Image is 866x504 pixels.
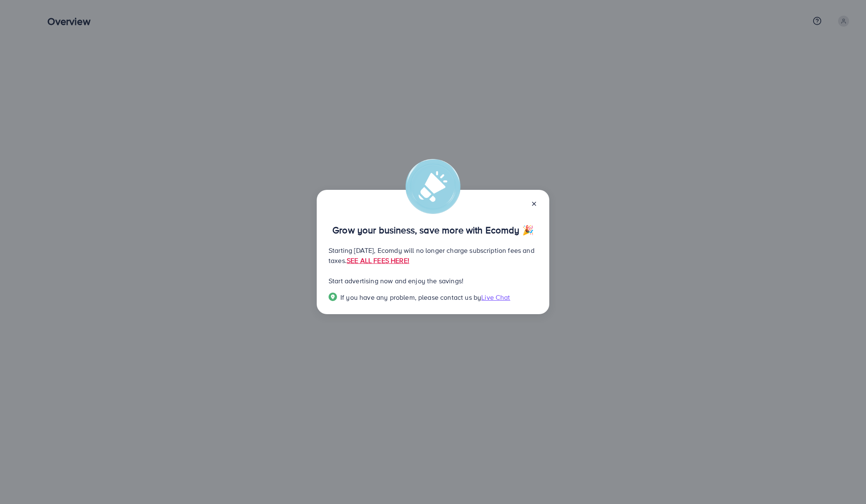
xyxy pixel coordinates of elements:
span: Live Chat [481,293,510,302]
img: alert [406,159,460,214]
p: Start advertising now and enjoy the savings! [329,276,537,286]
span: If you have any problem, please contact us by [340,293,481,302]
p: Grow your business, save more with Ecomdy 🎉 [329,225,537,235]
img: Popup guide [329,293,337,301]
a: SEE ALL FEES HERE! [347,256,409,265]
p: Starting [DATE], Ecomdy will no longer charge subscription fees and taxes. [329,245,537,266]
